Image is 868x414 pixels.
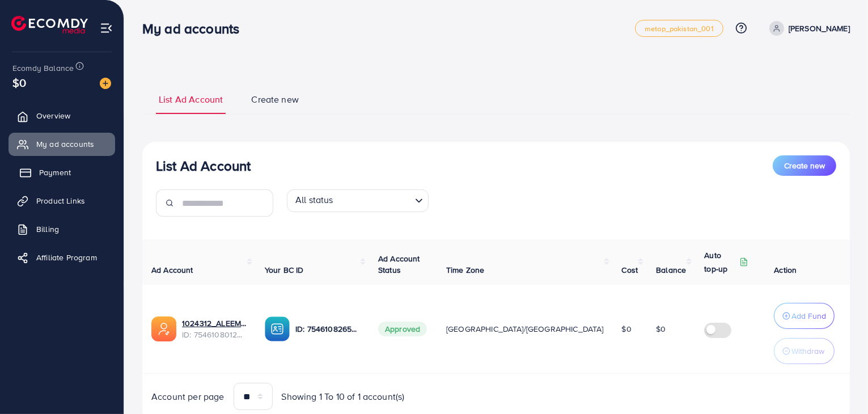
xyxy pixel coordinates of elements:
[784,160,825,171] span: Create new
[9,133,115,155] a: My ad accounts
[39,167,71,178] span: Payment
[9,218,115,240] a: Billing
[265,316,290,341] img: ic-ba-acc.ded83a64.svg
[656,323,666,335] span: $0
[337,192,410,209] input: Search for option
[765,21,850,36] a: [PERSON_NAME]
[9,161,115,184] a: Payment
[774,303,835,329] button: Add Fund
[36,138,94,150] span: My ad accounts
[774,338,835,364] button: Withdraw
[151,390,225,403] span: Account per page
[791,344,824,358] p: Withdraw
[635,20,723,37] a: metap_pakistan_001
[9,189,115,212] a: Product Links
[789,22,850,35] p: [PERSON_NAME]
[378,253,420,276] span: Ad Account Status
[773,155,836,176] button: Create new
[182,318,247,329] a: 1024312_ALEEM SHOKAT_1756965660811
[36,110,70,121] span: Overview
[446,323,604,335] span: [GEOGRAPHIC_DATA]/[GEOGRAPHIC_DATA]
[100,78,111,89] img: image
[622,264,638,276] span: Cost
[446,264,484,276] span: Time Zone
[704,248,737,276] p: Auto top-up
[645,25,714,32] span: metap_pakistan_001
[182,329,247,340] span: ID: 7546108012013043720
[265,264,304,276] span: Your BC ID
[774,264,797,276] span: Action
[142,20,248,37] h3: My ad accounts
[151,316,176,341] img: ic-ads-acc.e4c84228.svg
[9,104,115,127] a: Overview
[282,390,405,403] span: Showing 1 To 10 of 1 account(s)
[820,363,859,405] iframe: Chat
[156,158,251,174] h3: List Ad Account
[293,191,336,209] span: All status
[295,322,360,336] p: ID: 7546108265525002258
[11,16,88,33] img: logo
[656,264,686,276] span: Balance
[287,189,429,212] div: Search for option
[151,264,193,276] span: Ad Account
[791,309,826,323] p: Add Fund
[9,246,115,269] a: Affiliate Program
[159,93,223,106] span: List Ad Account
[36,195,85,206] span: Product Links
[251,93,299,106] span: Create new
[12,74,26,91] span: $0
[378,322,427,336] span: Approved
[12,62,74,74] span: Ecomdy Balance
[622,323,632,335] span: $0
[100,22,113,35] img: menu
[36,252,97,263] span: Affiliate Program
[36,223,59,235] span: Billing
[182,318,247,341] div: <span class='underline'>1024312_ALEEM SHOKAT_1756965660811</span></br>7546108012013043720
